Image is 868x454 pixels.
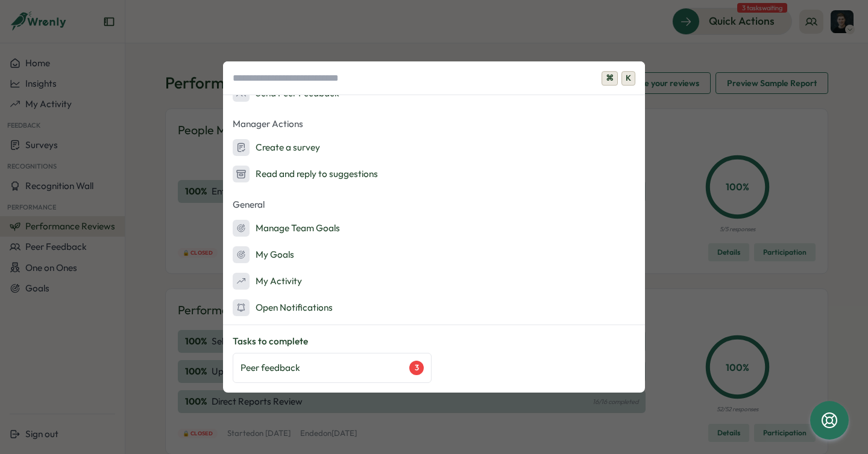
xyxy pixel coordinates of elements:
[223,162,645,186] button: Read and reply to suggestions
[233,220,340,237] div: Manage Team Goals
[223,269,645,293] button: My Activity
[223,296,645,320] button: Open Notifications
[602,71,618,86] span: ⌘
[223,196,645,214] p: General
[223,216,645,240] button: Manage Team Goals
[241,361,300,375] p: Peer feedback
[621,71,635,86] span: K
[223,115,645,133] p: Manager Actions
[233,335,635,348] p: Tasks to complete
[233,299,333,316] div: Open Notifications
[233,139,320,156] div: Create a survey
[233,246,294,263] div: My Goals
[223,243,645,267] button: My Goals
[223,135,645,160] button: Create a survey
[233,166,378,182] div: Read and reply to suggestions
[409,361,424,375] div: 3
[233,273,302,290] div: My Activity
